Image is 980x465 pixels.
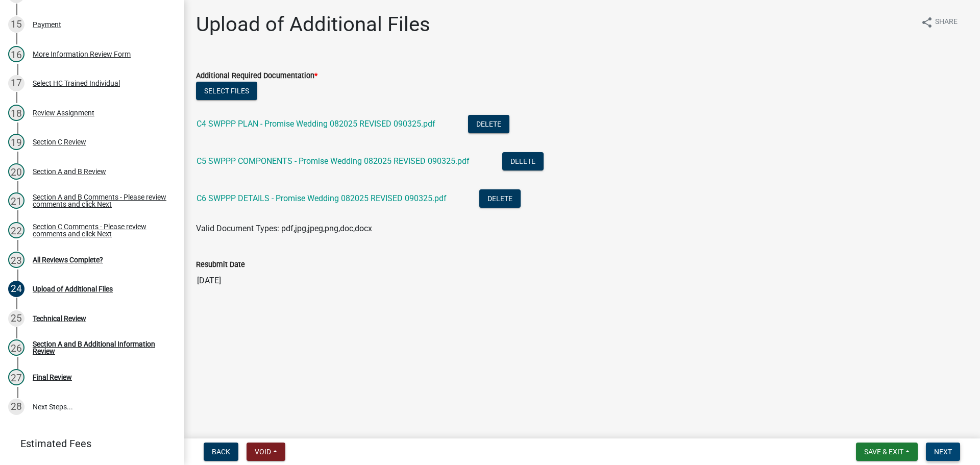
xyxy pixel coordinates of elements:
a: C4 SWPPP PLAN - Promise Wedding 082025 REVISED 090325.pdf [197,119,435,129]
a: C5 SWPPP COMPONENTS - Promise Wedding 082025 REVISED 090325.pdf [197,156,470,166]
button: Save & Exit [856,443,918,461]
button: Next [926,443,960,461]
div: Section C Comments - Please review comments and click Next [33,223,167,237]
label: Resubmit Date [196,261,245,268]
div: 18 [8,105,24,121]
div: Payment [33,21,61,28]
h1: Upload of Additional Files [196,12,430,37]
button: Select files [196,82,257,100]
button: Delete [479,189,521,208]
div: 23 [8,252,24,268]
div: More Information Review Form [33,51,131,58]
button: Delete [502,152,544,170]
span: Back [212,448,230,456]
button: shareShare [913,12,966,32]
a: Estimated Fees [8,433,167,454]
label: Additional Required Documentation [196,72,317,80]
div: 22 [8,222,24,238]
div: Upload of Additional Files [33,285,113,292]
span: Next [934,448,952,456]
a: C6 SWPPP DETAILS - Promise Wedding 082025 REVISED 090325.pdf [197,193,447,203]
button: Void [247,443,285,461]
div: Section C Review [33,138,86,145]
div: 27 [8,369,24,385]
wm-modal-confirm: Delete Document [479,194,521,204]
div: 24 [8,281,24,297]
div: 20 [8,163,24,180]
span: Save & Exit [864,448,903,456]
div: 19 [8,134,24,150]
div: Review Assignment [33,109,94,116]
div: Section A and B Comments - Please review comments and click Next [33,193,167,208]
div: 25 [8,310,24,327]
div: Section A and B Review [33,168,106,175]
div: Technical Review [33,315,86,322]
div: Section A and B Additional Information Review [33,340,167,355]
div: 15 [8,16,24,33]
i: share [921,16,933,29]
div: Select HC Trained Individual [33,80,120,87]
button: Delete [468,115,509,133]
div: 16 [8,46,24,62]
span: Void [255,448,271,456]
div: 26 [8,339,24,356]
div: 21 [8,192,24,209]
span: Share [935,16,958,29]
div: 17 [8,75,24,91]
div: Final Review [33,374,72,381]
div: 28 [8,399,24,415]
span: Valid Document Types: pdf,jpg,jpeg,png,doc,docx [196,224,372,233]
button: Back [204,443,238,461]
div: All Reviews Complete? [33,256,103,263]
wm-modal-confirm: Delete Document [502,157,544,167]
wm-modal-confirm: Delete Document [468,120,509,130]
